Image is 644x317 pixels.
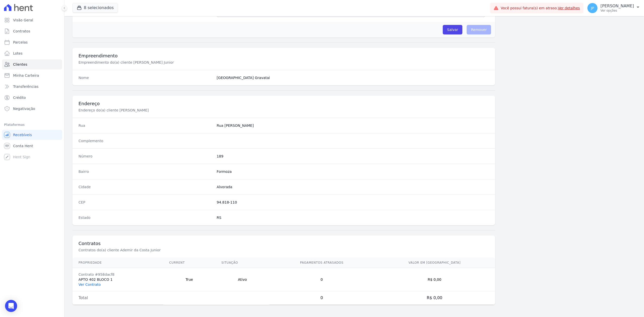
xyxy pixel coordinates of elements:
[467,25,491,34] span: Remover
[78,272,157,277] div: Contrato #958dacf8
[269,258,374,268] th: Pagamentos Atrasados
[13,62,27,67] span: Clientes
[217,123,489,128] dd: Rua [PERSON_NAME]
[374,291,495,305] td: R$ 0,00
[78,215,213,220] dt: Estado
[13,40,28,45] span: Parcelas
[215,258,269,268] th: Situação
[13,29,30,34] span: Contratos
[13,143,33,148] span: Conta Hent
[13,84,38,89] span: Transferências
[2,70,62,81] a: Minha Carteira
[2,15,62,25] a: Visão Geral
[2,130,62,140] a: Recebíveis
[2,93,62,103] a: Crédito
[583,1,644,15] button: JP [PERSON_NAME] Ver opções
[13,95,26,100] span: Crédito
[78,53,489,59] h3: Empreendimento
[78,101,489,107] h3: Endereço
[2,37,62,47] a: Parcelas
[78,241,489,247] h3: Contratos
[78,248,248,253] p: Contratos do(a) cliente Ademir da Costa Junior
[591,6,594,10] span: JP
[2,104,62,114] a: Negativação
[2,141,62,151] a: Conta Hent
[78,154,213,159] dt: Número
[13,132,32,137] span: Recebíveis
[600,9,634,13] p: Ver opções
[72,268,163,291] td: APTO 402 BLOCO 1
[5,300,17,312] div: Open Intercom Messenger
[78,169,213,174] dt: Bairro
[13,106,35,111] span: Negativação
[217,169,489,174] dd: Formoza
[78,108,248,113] p: Endereço do(a) cliente [PERSON_NAME]
[78,123,213,128] dt: Rua
[78,75,213,80] dt: Nome
[2,48,62,58] a: Lotes
[72,258,163,268] th: Propriedade
[13,73,39,78] span: Minha Carteira
[163,268,216,291] td: True
[269,268,374,291] td: 0
[72,3,118,13] button: 8 selecionados
[217,75,489,80] dd: [GEOGRAPHIC_DATA] Gravatai
[2,59,62,69] a: Clientes
[501,6,580,11] span: Você possui fatura(s) em atraso.
[217,154,489,159] dd: 189
[78,184,213,189] dt: Cidade
[217,215,489,220] dd: RS
[600,4,634,9] p: [PERSON_NAME]
[2,26,62,36] a: Contratos
[163,258,216,268] th: Current
[13,51,23,56] span: Lotes
[374,258,495,268] th: Valor em [GEOGRAPHIC_DATA]
[558,6,580,10] a: Ver detalhes
[78,283,101,287] a: Ver Contrato
[215,268,269,291] td: Ativo
[269,291,374,305] td: 0
[217,200,489,205] dd: 94.818-110
[217,184,489,189] dd: Alvorada
[4,122,60,128] div: Plataformas
[443,25,462,34] input: Salvar
[78,200,213,205] dt: CEP
[374,268,495,291] td: R$ 0,00
[78,138,213,143] dt: Complemento
[13,18,33,23] span: Visão Geral
[2,82,62,92] a: Transferências
[72,291,163,305] td: Total
[78,60,248,65] p: Empreendimento do(a) cliente [PERSON_NAME] Junior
